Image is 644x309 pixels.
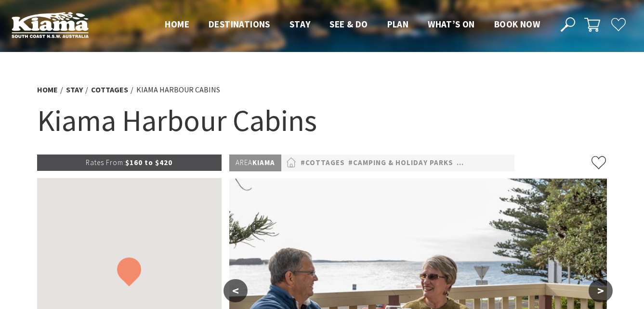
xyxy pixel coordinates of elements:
[37,154,222,171] p: $160 to $420
[236,158,252,167] span: Area
[37,85,58,95] a: Home
[86,158,125,167] span: Rates From:
[136,84,220,96] li: Kiama Harbour Cabins
[66,85,83,95] a: Stay
[289,18,311,30] span: Stay
[387,18,409,30] span: Plan
[12,12,89,38] img: Kiama Logo
[457,157,524,169] a: #Self Contained
[348,157,453,169] a: #Camping & Holiday Parks
[329,18,368,30] span: See & Do
[589,279,613,302] button: >
[209,18,270,30] span: Destinations
[165,18,189,30] span: Home
[155,17,550,33] nav: Main Menu
[229,154,281,171] p: Kiama
[91,85,128,95] a: Cottages
[37,101,607,140] h1: Kiama Harbour Cabins
[223,279,248,302] button: <
[494,18,540,30] span: Book now
[428,18,475,30] span: What’s On
[301,157,345,169] a: #Cottages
